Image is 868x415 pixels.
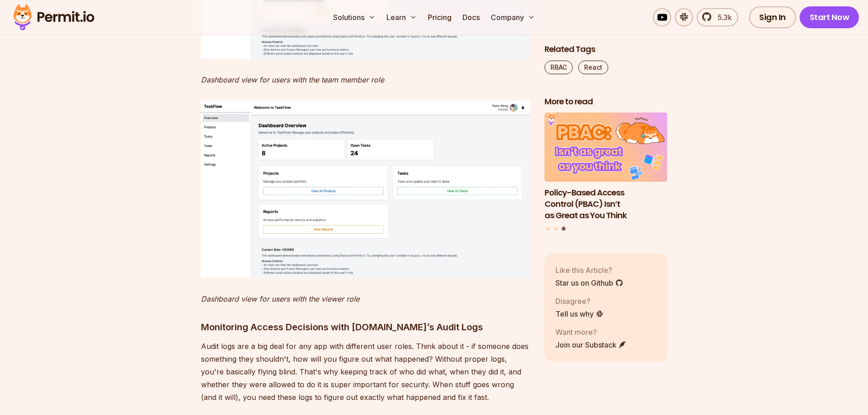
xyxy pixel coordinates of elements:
[544,61,573,74] a: RBAC
[544,113,668,221] a: Policy-Based Access Control (PBAC) Isn’t as Great as You ThinkPolicy-Based Access Control (PBAC) ...
[424,8,455,26] a: Pricing
[697,8,738,26] a: 5.3k
[459,8,483,26] a: Docs
[554,227,558,231] button: Go to slide 2
[9,2,98,33] img: Permit logo
[555,327,627,338] p: Want more?
[555,277,623,288] a: Star us on Github
[201,320,530,334] h3: Monitoring Access Decisions with [DOMAIN_NAME]’s Audit Logs
[383,8,421,26] button: Learn
[544,113,668,182] img: Policy-Based Access Control (PBAC) Isn’t as Great as You Think
[712,12,732,23] span: 5.3k
[544,187,668,221] h3: Policy-Based Access Control (PBAC) Isn’t as Great as You Think
[546,227,550,231] button: Go to slide 1
[544,113,668,221] li: 3 of 3
[201,75,384,84] em: Dashboard view for users with the team member role
[555,339,627,350] a: Join our Substack
[800,6,859,28] a: Start Now
[555,265,623,276] p: Like this Article?
[544,44,668,55] h2: Related Tags
[578,61,608,74] a: React
[562,227,566,231] button: Go to slide 3
[544,113,668,232] div: Posts
[201,294,360,303] em: Dashboard view for users with the viewer role
[544,96,668,108] h2: More to read
[487,8,539,26] button: Company
[201,101,530,278] img: image.png
[201,340,530,404] p: Audit logs are a big deal for any app with different user roles. Think about it - if someone does...
[329,8,379,26] button: Solutions
[555,308,604,319] a: Tell us why
[749,6,796,28] a: Sign In
[555,296,604,307] p: Disagree?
